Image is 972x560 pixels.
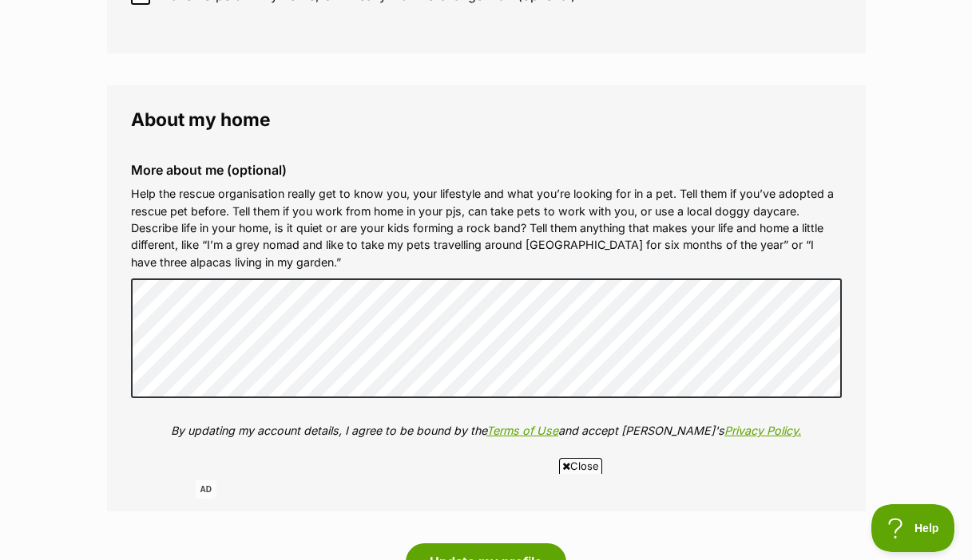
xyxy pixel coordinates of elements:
a: Privacy Policy. [724,424,801,437]
span: AD [196,480,216,499]
legend: About my home [131,109,842,130]
iframe: Advertisement [196,480,777,552]
span: Close [559,458,602,474]
iframe: Help Scout Beacon - Open [871,504,956,552]
a: Terms of Use [486,424,558,437]
label: More about me (optional) [131,163,842,177]
fieldset: About my home [107,85,866,512]
p: By updating my account details, I agree to be bound by the and accept [PERSON_NAME]'s [131,422,842,439]
p: Help the rescue organisation really get to know you, your lifestyle and what you’re looking for i... [131,185,842,270]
